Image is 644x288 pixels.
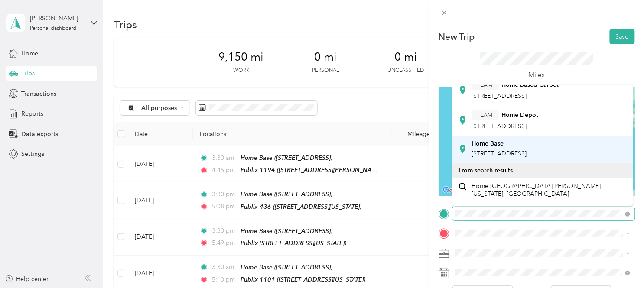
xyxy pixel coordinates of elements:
[595,239,644,288] iframe: Everlance-gr Chat Button Frame
[472,140,504,148] strong: Home Base
[502,81,559,89] strong: Home Based Carpet
[528,70,545,81] p: Miles
[472,123,527,130] span: [STREET_ADDRESS]
[472,182,628,197] span: Home [GEOGRAPHIC_DATA][PERSON_NAME][US_STATE], [GEOGRAPHIC_DATA]
[441,185,469,196] img: Google
[439,31,475,43] p: New Trip
[472,110,499,120] button: TEAM
[502,111,539,119] strong: Home Depot
[610,29,635,44] button: Save
[472,150,527,157] span: [STREET_ADDRESS]
[441,185,469,196] a: Open this area in Google Maps (opens a new window)
[472,92,527,100] span: [STREET_ADDRESS]
[478,81,493,89] span: TEAM
[472,79,499,90] button: TEAM
[459,167,513,174] span: From search results
[478,111,493,119] span: TEAM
